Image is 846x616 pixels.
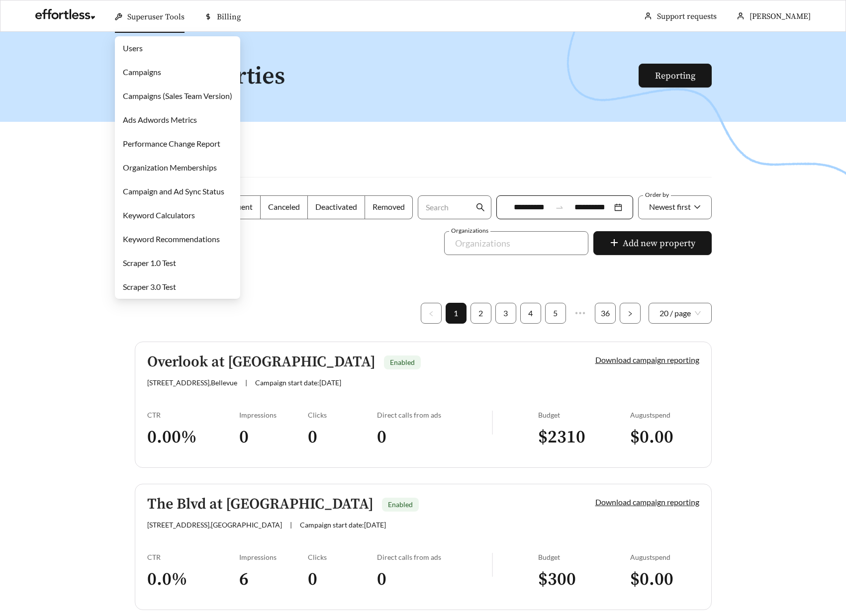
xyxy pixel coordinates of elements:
[308,568,377,591] h3: 0
[315,202,357,211] span: Deactivated
[239,411,308,419] div: Impressions
[545,303,566,324] li: 5
[659,303,701,323] span: 20 / page
[446,303,466,323] a: 1
[171,202,198,211] span: Enabled
[377,568,492,591] h3: 0
[239,426,308,448] h3: 0
[300,521,386,529] span: Campaign start date: [DATE]
[135,484,712,610] a: The Blvd at [GEOGRAPHIC_DATA]Enabled[STREET_ADDRESS],[GEOGRAPHIC_DATA]|Campaign start date:[DATE]...
[471,303,491,323] a: 2
[630,411,699,419] div: August spend
[492,411,493,435] img: line
[135,64,640,90] h1: All Properties
[377,411,492,419] div: Direct calls from ads
[657,11,717,21] a: Support requests
[538,411,630,419] div: Budget
[750,11,811,21] span: [PERSON_NAME]
[555,203,564,212] span: swap-right
[208,161,230,171] span: Billing
[214,202,253,211] span: Delinquent
[217,12,241,22] span: Billing
[147,496,374,513] h5: The Blvd at [GEOGRAPHIC_DATA]
[555,203,564,212] span: to
[538,553,630,561] div: Budget
[655,70,695,82] a: Reporting
[147,354,376,370] h5: Overlook at [GEOGRAPHIC_DATA]
[428,311,434,317] span: left
[610,238,619,249] span: plus
[147,378,237,387] span: [STREET_ADDRESS] , Bellevue
[492,553,493,577] img: line
[538,426,630,448] h3: $ 2310
[595,355,699,364] a: Download campaign reporting
[446,303,467,324] li: 1
[377,553,492,561] div: Direct calls from ads
[290,521,292,529] span: |
[630,568,699,591] h3: $ 0.00
[570,303,591,324] span: •••
[377,426,492,448] h3: 0
[390,358,415,366] span: Enabled
[639,64,712,88] button: Reporting
[147,426,239,448] h3: 0.00 %
[570,303,591,324] li: Next 5 Pages
[496,303,516,323] a: 3
[144,202,154,211] span: All
[421,303,442,324] button: left
[538,568,630,591] h3: $ 300
[388,500,413,509] span: Enabled
[135,342,712,468] a: Overlook at [GEOGRAPHIC_DATA]Enabled[STREET_ADDRESS],Bellevue|Campaign start date:[DATE]Download ...
[649,303,712,324] div: Page Size
[630,426,699,448] h3: $ 0.00
[495,303,516,324] li: 3
[595,303,616,324] li: 36
[239,568,308,591] h3: 6
[546,303,565,323] a: 5
[476,203,485,212] span: search
[630,553,699,561] div: August spend
[595,303,615,323] a: 36
[593,231,712,255] button: plusAdd new property
[147,411,239,419] div: CTR
[147,521,282,529] span: [STREET_ADDRESS] , [GEOGRAPHIC_DATA]
[421,303,442,324] li: Previous Page
[255,378,341,387] span: Campaign start date: [DATE]
[520,303,541,324] li: 4
[308,553,377,561] div: Clicks
[308,411,377,419] div: Clicks
[137,161,188,171] span: My Campaigns
[308,426,377,448] h3: 0
[649,202,691,211] span: Newest first
[239,553,308,561] div: Impressions
[147,553,239,561] div: CTR
[127,12,185,22] span: Superuser Tools
[470,303,491,324] li: 2
[245,378,247,387] span: |
[521,303,541,323] a: 4
[627,311,633,317] span: right
[147,568,239,591] h3: 0.0 %
[620,303,641,324] button: right
[373,202,405,211] span: Removed
[268,202,300,211] span: Canceled
[595,497,699,507] a: Download campaign reporting
[623,237,695,250] span: Add new property
[620,303,641,324] li: Next Page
